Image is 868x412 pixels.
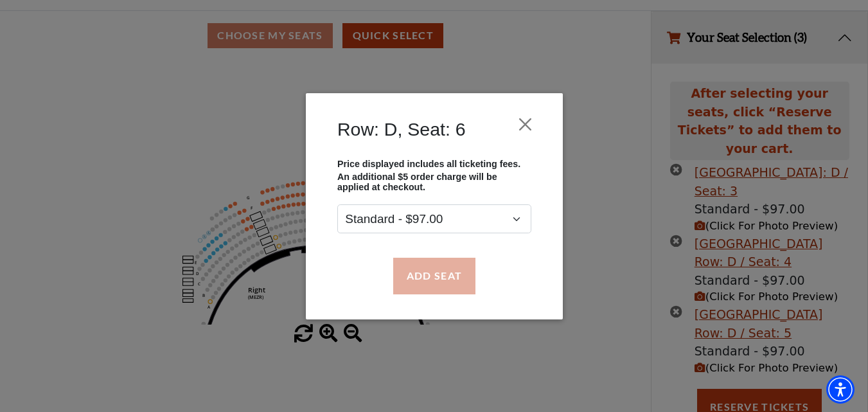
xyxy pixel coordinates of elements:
button: Close [513,112,537,136]
button: Add Seat [393,258,475,294]
p: Price displayed includes all ticketing fees. [337,158,531,168]
h4: Row: D, Seat: 6 [337,118,466,140]
p: An additional $5 order charge will be applied at checkout. [337,172,531,192]
div: Accessibility Menu [826,375,855,404]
